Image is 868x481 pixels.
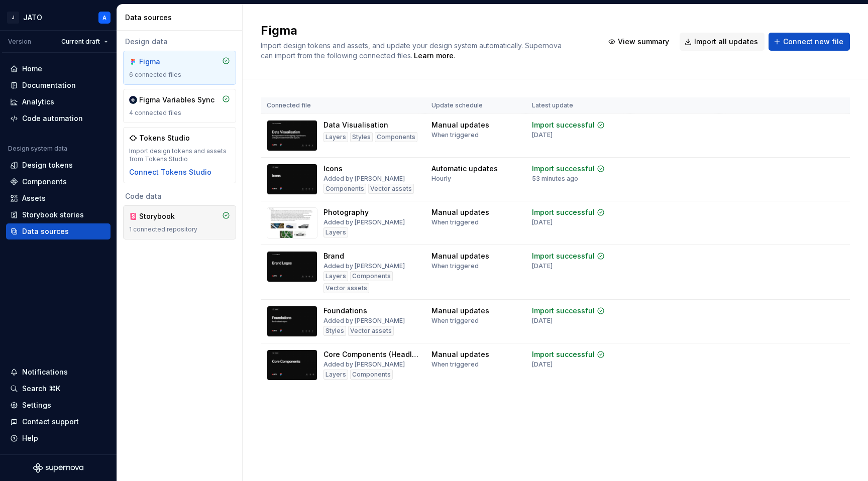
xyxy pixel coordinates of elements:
[431,131,479,139] div: When triggered
[102,14,106,22] div: A
[6,223,111,239] a: Data sources
[22,80,76,90] div: Documentation
[323,283,369,293] div: Vector assets
[123,37,236,47] div: Design data
[6,414,111,430] button: Contact support
[425,97,526,114] th: Update schedule
[323,262,405,270] div: Added by [PERSON_NAME]
[129,225,230,233] div: 1 connected repository
[368,184,414,194] div: Vector assets
[680,33,765,51] button: Import all updates
[129,147,230,163] div: Import design tokens and assets from Tokens Studio
[22,64,42,74] div: Home
[261,41,564,60] span: Import design tokens and assets, and update your design system automatically. Supernova can impor...
[323,251,344,261] div: Brand
[139,211,187,221] div: Storybook
[23,13,42,23] div: JATO
[22,97,54,107] div: Analytics
[22,210,84,220] div: Storybook stories
[323,227,348,237] div: Layers
[6,77,111,93] a: Documentation
[57,35,113,49] button: Current draft
[6,207,111,223] a: Storybook stories
[350,370,393,380] div: Components
[22,417,79,427] div: Contact support
[414,51,454,61] a: Learn more
[6,190,111,206] a: Assets
[129,109,230,117] div: 4 connected files
[526,97,630,114] th: Latest update
[323,349,419,359] div: Core Components (Headless)
[123,51,236,85] a: Figma6 connected files
[139,95,214,105] div: Figma Variables Sync
[22,367,68,377] div: Notifications
[323,271,348,281] div: Layers
[22,160,73,170] div: Design tokens
[412,52,455,60] span: .
[323,132,348,142] div: Layers
[350,132,373,142] div: Styles
[431,175,451,183] div: Hourly
[323,218,405,226] div: Added by [PERSON_NAME]
[431,164,498,174] div: Automatic updates
[61,38,100,46] span: Current draft
[323,326,346,336] div: Styles
[532,218,553,226] div: [DATE]
[22,226,69,236] div: Data sources
[532,360,553,369] div: [DATE]
[6,381,111,397] button: Search ⌘K
[22,433,38,443] div: Help
[22,384,60,394] div: Search ⌘K
[431,360,479,369] div: When triggered
[532,306,595,316] div: Import successful
[6,364,111,380] button: Notifications
[22,193,46,203] div: Assets
[123,89,236,123] a: Figma Variables Sync4 connected files
[22,400,51,410] div: Settings
[6,110,111,127] a: Code automation
[431,251,489,261] div: Manual updates
[603,33,676,51] button: View summary
[769,33,850,51] button: Connect new file
[532,317,553,325] div: [DATE]
[375,132,417,142] div: Components
[139,57,187,67] div: Figma
[7,12,19,24] div: J
[6,430,111,446] button: Help
[8,38,31,46] div: Version
[2,7,115,28] button: JJATOA
[125,13,238,23] div: Data sources
[431,317,479,325] div: When triggered
[323,360,405,369] div: Added by [PERSON_NAME]
[6,94,111,110] a: Analytics
[532,120,595,130] div: Import successful
[431,262,479,270] div: When triggered
[431,218,479,226] div: When triggered
[532,207,595,217] div: Import successful
[431,349,489,359] div: Manual updates
[6,157,111,173] a: Design tokens
[323,370,348,380] div: Layers
[323,120,388,130] div: Data Visualisation
[22,177,67,187] div: Components
[8,145,67,153] div: Design system data
[532,164,595,174] div: Import successful
[129,167,211,177] button: Connect Tokens Studio
[123,205,236,239] a: Storybook1 connected repository
[6,174,111,190] a: Components
[139,133,190,143] div: Tokens Studio
[431,207,489,217] div: Manual updates
[261,97,425,114] th: Connected file
[261,23,591,39] h2: Figma
[532,175,578,183] div: 53 minutes ago
[350,271,393,281] div: Components
[129,71,230,79] div: 6 connected files
[33,463,83,473] svg: Supernova Logo
[431,306,489,316] div: Manual updates
[323,306,367,316] div: Foundations
[618,37,669,47] span: View summary
[532,131,553,139] div: [DATE]
[532,251,595,261] div: Import successful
